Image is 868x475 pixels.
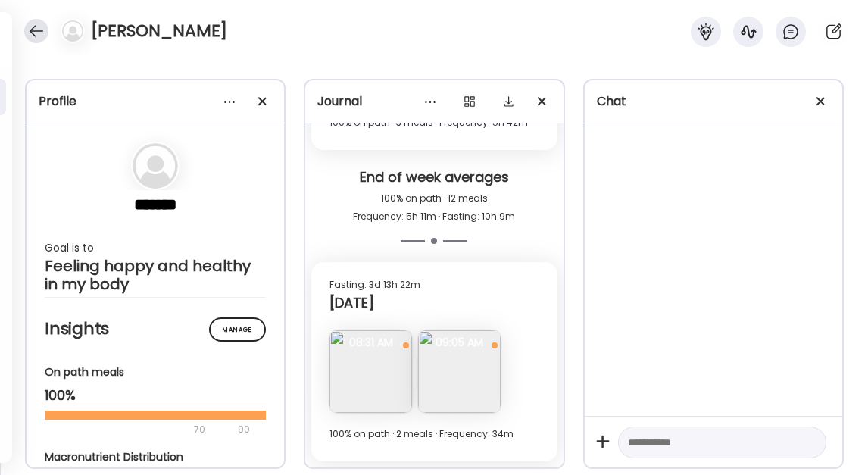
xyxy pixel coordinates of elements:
div: [DATE] [329,294,539,312]
div: Journal [317,92,551,111]
div: Macronutrient Distribution [45,449,298,465]
div: Feeling happy and healthy in my body [45,257,266,293]
span: 09:05 AM [418,336,501,349]
div: 90 [236,420,251,439]
img: bg-avatar-default.svg [133,143,178,189]
div: Manage [209,317,266,342]
h2: Insights [45,317,266,340]
div: 100% on path · 12 meals Frequency: 5h 11m · Fasting: 10h 9m [317,189,551,226]
img: bg-avatar-default.svg [62,20,83,42]
div: End of week averages [317,168,551,189]
div: 100% [45,386,266,405]
div: Chat [597,92,830,111]
span: 08:31 AM [329,336,412,349]
div: Goal is to [45,239,266,257]
img: images%2F09qnxXW17bRbK1A9tHwZ20ugH8N2%2FknXYxYTX5reLYTukTCdf%2FSjz1uafXJ2QHs8C9bZJB_240 [418,330,501,413]
h4: [PERSON_NAME] [91,19,227,43]
div: On path meals [45,364,266,380]
img: images%2F09qnxXW17bRbK1A9tHwZ20ugH8N2%2FA2U975gYWjXXlb8UFL80%2F3aRcRzIK9ohlw8gQDnKF_240 [329,330,412,413]
div: Fasting: 3d 13h 22m [329,276,539,294]
div: Profile [39,92,272,111]
div: 100% on path · 2 meals · Frequency: 34m [329,425,539,443]
div: 70 [45,420,233,439]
